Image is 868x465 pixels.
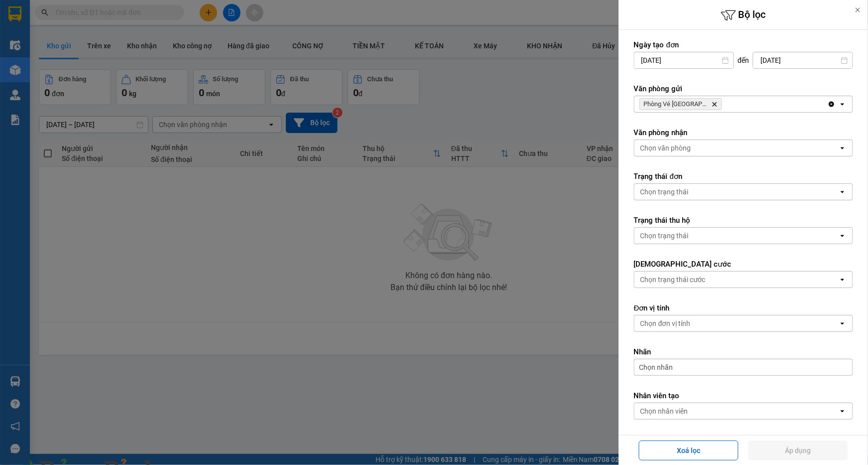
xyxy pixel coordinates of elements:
div: Chọn nhân viên [640,406,688,416]
svg: open [839,319,847,327]
label: Trạng thái đơn [634,171,853,181]
button: Xoá lọc [639,441,739,461]
label: Đơn vị tính [634,303,853,313]
div: Chọn trạng thái cước [640,275,706,285]
label: Nhân viên tạo [634,391,853,401]
div: Chọn trạng thái [640,187,689,197]
span: Phòng Vé Tuy Hòa [644,100,708,108]
span: Phòng Vé Tuy Hòa, close by backspace [639,98,722,110]
span: đến [738,55,749,65]
label: Nhãn [634,347,853,357]
span: Chọn nhãn [639,362,673,372]
label: [DEMOGRAPHIC_DATA] cước [634,259,853,269]
label: Ngày tạo đơn [634,40,853,50]
svg: open [839,276,847,284]
div: Chọn đơn vị tính [640,318,691,328]
label: Văn phòng nhận [634,128,853,138]
label: Trạng thái thu hộ [634,215,853,225]
div: Chọn văn phòng [640,143,691,153]
div: Chọn trạng thái [640,231,689,241]
input: Select a date. [634,52,734,68]
h6: Bộ lọc [619,7,868,23]
button: Áp dụng [748,441,848,461]
svg: Delete [712,101,718,107]
svg: open [839,232,847,240]
input: Selected Phòng Vé Tuy Hòa. [724,99,725,109]
svg: open [839,144,847,152]
svg: open [839,100,847,108]
svg: open [839,407,847,415]
label: Văn phòng gửi [634,84,853,94]
input: Select a date. [753,52,853,68]
svg: Clear all [828,100,836,108]
svg: open [839,188,847,196]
